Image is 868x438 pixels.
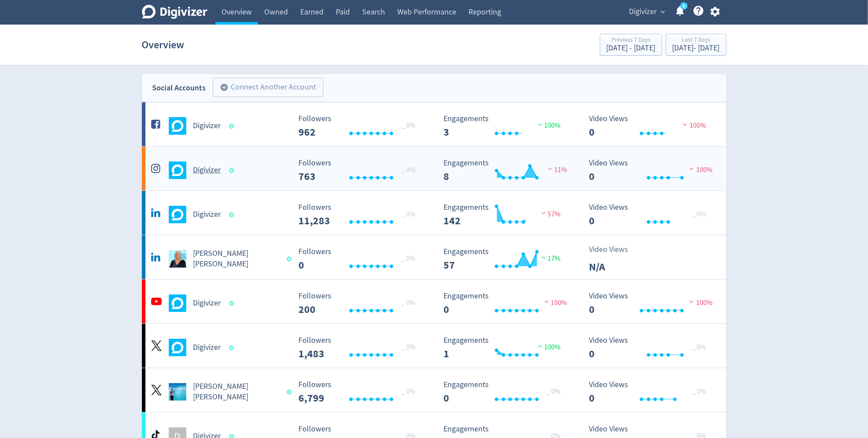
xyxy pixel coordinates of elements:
button: Last 7 Days[DATE]- [DATE] [666,34,726,56]
img: negative-performance.svg [687,298,696,305]
span: _ 0% [401,254,415,263]
span: _ 0% [401,387,415,396]
div: Social Accounts [153,82,206,94]
span: Data last synced: 18 Sep 2025, 9:03am (AEST) [287,390,294,395]
h5: Digivizer [193,165,221,176]
img: Digivizer undefined [169,206,186,223]
span: _ 0% [547,387,561,396]
img: negative-performance.svg [539,210,548,216]
img: negative-performance.svg [681,121,690,128]
span: Data last synced: 18 Sep 2025, 10:02am (AEST) [229,124,236,129]
span: Data last synced: 18 Sep 2025, 7:02am (AEST) [229,212,236,217]
h5: Digivizer [193,209,221,220]
svg: Engagements 8 [439,159,571,182]
a: Emma Lo Russo undefined[PERSON_NAME] [PERSON_NAME] Followers 0 Followers 0 _ 0% Engagements 57 En... [142,235,726,279]
div: Last 7 Days [672,37,720,44]
svg: Engagements 0 [439,381,571,404]
svg: Video Views 0 [585,115,716,138]
p: N/A [589,259,640,275]
img: Emma Lo Russo undefined [169,383,186,401]
span: Data last synced: 18 Sep 2025, 4:02pm (AEST) [229,345,236,350]
a: Connect Another Account [206,79,323,97]
svg: Followers 763 [294,159,426,182]
span: 11% [546,165,567,174]
span: 100% [687,165,712,174]
a: Digivizer undefinedDigivizer Followers 763 Followers 763 _ 0% Engagements 8 Engagements 8 11% Vid... [142,147,726,190]
span: Data last synced: 18 Sep 2025, 4:01am (AEST) [229,301,236,306]
span: 57% [539,210,561,219]
svg: Video Views 0 [585,292,716,315]
div: Previous 7 Days [607,37,656,44]
button: Connect Another Account [213,78,323,97]
span: Data last synced: 18 Sep 2025, 8:01am (AEST) [287,257,294,262]
a: Emma Lo Russo undefined[PERSON_NAME] [PERSON_NAME] Followers 6,799 Followers 6,799 _ 0% Engagemen... [142,368,726,412]
img: Digivizer undefined [169,339,186,356]
span: 100% [536,121,561,130]
span: _ 0% [401,210,415,219]
h5: [PERSON_NAME] [PERSON_NAME] [193,381,279,402]
div: [DATE] - [DATE] [672,44,720,52]
img: Emma Lo Russo undefined [169,250,186,268]
span: Digivizer [629,5,657,19]
a: 5 [680,2,688,10]
img: Digivizer undefined [169,162,186,179]
svg: Video Views 0 [585,336,716,359]
svg: Video Views 0 [585,381,716,404]
img: Digivizer undefined [169,294,186,312]
span: _ 0% [692,387,706,396]
span: 17% [539,254,561,263]
text: 5 [683,3,685,9]
svg: Followers 1,483 [294,336,426,359]
p: Video Views [589,244,640,255]
span: add_circle [220,83,229,92]
span: _ 0% [692,343,706,352]
svg: Video Views 0 [585,159,716,182]
svg: Engagements 3 [439,115,571,138]
a: Digivizer undefinedDigivizer Followers 1,483 Followers 1,483 _ 0% Engagements 1 Engagements 1 100... [142,324,726,368]
img: Digivizer undefined [169,117,186,135]
img: negative-performance.svg [542,298,551,305]
img: positive-performance.svg [536,343,545,349]
svg: Engagements 0 [439,292,571,315]
span: 100% [542,298,567,307]
h5: Digivizer [193,342,221,353]
img: negative-performance.svg [546,165,555,172]
span: _ 0% [692,210,706,219]
h5: Digivizer [193,121,221,131]
span: _ 0% [401,121,415,130]
a: Digivizer undefinedDigivizer Followers 200 Followers 200 _ 0% Engagements 0 Engagements 0 100% Vi... [142,280,726,323]
svg: Video Views 0 [585,203,716,226]
span: 100% [681,121,706,130]
svg: Followers 200 [294,292,426,315]
svg: Engagements 142 [439,203,571,226]
h1: Overview [142,31,185,59]
h5: [PERSON_NAME] [PERSON_NAME] [193,248,279,269]
button: Previous 7 Days[DATE] - [DATE] [600,34,662,56]
span: 100% [687,298,712,307]
div: [DATE] - [DATE] [607,44,656,52]
svg: Followers 6,799 [294,381,426,404]
a: Digivizer undefinedDigivizer Followers 11,283 Followers 11,283 _ 0% Engagements 142 Engagements 1... [142,191,726,235]
button: Digivizer [626,5,668,19]
svg: Followers 11,283 [294,203,426,226]
svg: Engagements 1 [439,336,571,359]
span: expand_more [659,8,667,16]
img: positive-performance.svg [539,254,548,261]
svg: Engagements 57 [439,248,571,271]
h5: Digivizer [193,298,221,309]
svg: Followers 0 [294,248,426,271]
img: negative-performance.svg [687,165,696,172]
span: Data last synced: 18 Sep 2025, 10:02am (AEST) [229,168,236,173]
span: _ 0% [401,165,415,174]
span: _ 0% [401,298,415,307]
a: Digivizer undefinedDigivizer Followers 962 Followers 962 _ 0% Engagements 3 Engagements 3 100% Vi... [142,102,726,146]
img: positive-performance.svg [536,121,545,128]
svg: Followers 962 [294,115,426,138]
span: _ 0% [401,343,415,352]
span: 100% [536,343,561,352]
